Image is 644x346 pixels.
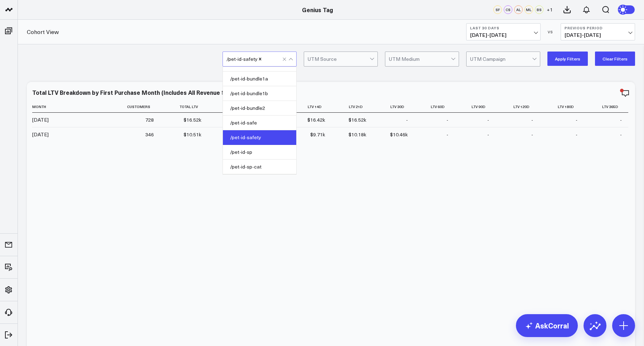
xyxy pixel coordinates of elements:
a: AskCorral [516,314,578,337]
div: - [487,116,489,123]
div: /pet-id-sp [223,145,296,160]
span: [DATE] - [DATE] [470,32,537,38]
div: /pet-id-safety [226,56,258,62]
div: - [576,116,577,123]
th: Ltv 14d [291,101,332,113]
div: 346 [145,131,154,138]
button: Last 30 Days[DATE]-[DATE] [466,23,541,40]
th: Ltv 21d [332,101,373,113]
div: [DATE] [32,116,49,123]
button: +1 [545,5,554,14]
th: Ltv 60d [414,101,455,113]
div: $9.71k [310,131,325,138]
div: [DATE] [32,131,49,138]
div: /pet-id-bundle1b [223,86,296,101]
div: - [406,116,408,123]
a: Cohort View [27,28,59,36]
div: $16.52k [348,116,366,123]
div: ML [525,5,533,14]
span: [DATE] - [DATE] [565,32,631,38]
b: Previous Period [565,26,631,30]
b: Last 30 Days [470,26,537,30]
div: - [531,131,533,138]
div: BS [535,5,543,14]
div: $16.42k [307,116,325,123]
div: /pet-id-safe [223,116,296,130]
div: - [531,116,533,123]
th: Customers [104,101,160,113]
div: Remove /pet-id-safety [258,56,263,62]
th: Total Ltv [160,101,208,113]
div: /pet-id-sp-cat [223,160,296,174]
div: AL [514,5,523,14]
div: SF [493,5,502,14]
div: - [447,131,448,138]
th: Ltv 120d [496,101,540,113]
div: - [487,131,489,138]
div: /pet-id-safety [223,130,296,145]
div: - [620,116,622,123]
div: $10.46k [390,131,408,138]
div: - [620,131,622,138]
th: Ltv 365d [584,101,628,113]
div: $10.51k [184,131,201,138]
div: /pet-id-bundle1a [223,72,296,86]
div: - [576,131,577,138]
span: + 1 [547,7,553,12]
div: CS [504,5,512,14]
div: /pet-id-bundle2 [223,101,296,116]
div: VS [544,30,557,34]
div: $16.52k [184,116,201,123]
th: Ltv 180d [540,101,584,113]
th: Ltv 30d [373,101,414,113]
button: Apply Filters [547,52,588,66]
div: Total LTV Breakdown by First Purchase Month (Includes All Revenue Sources) [32,88,247,96]
button: Previous Period[DATE]-[DATE] [561,23,635,40]
div: - [447,116,448,123]
button: Clear Filters [595,52,635,66]
th: Ltv 90d [455,101,496,113]
div: 728 [145,116,154,123]
div: $10.18k [348,131,366,138]
a: Genius Tag [302,6,333,14]
th: Ltv 0d [208,101,249,113]
th: Month [32,101,104,113]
